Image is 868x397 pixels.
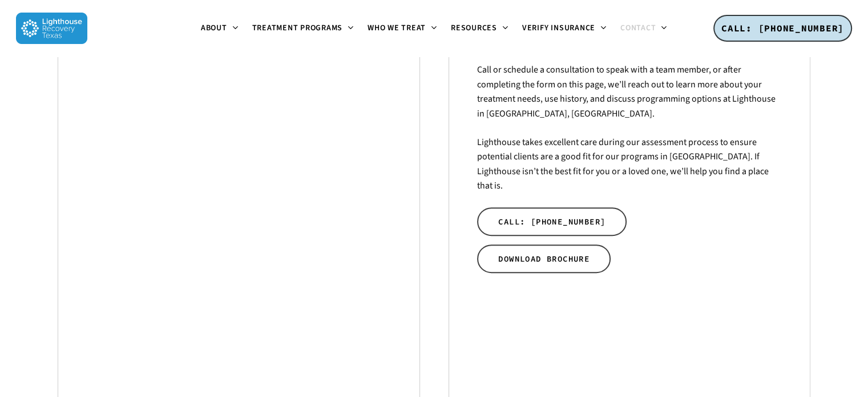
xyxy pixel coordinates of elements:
[613,24,674,33] a: Contact
[498,216,605,227] span: CALL: [PHONE_NUMBER]
[16,13,87,44] img: Lighthouse Recovery Texas
[451,22,497,34] span: Resources
[368,22,426,34] span: Who We Treat
[713,15,852,42] a: CALL: [PHONE_NUMBER]
[620,22,656,34] span: Contact
[477,63,781,135] p: Call or schedule a consultation to speak with a team member, or after completing the form on this...
[245,24,361,33] a: Treatment Programs
[522,22,595,34] span: Verify Insurance
[498,253,590,264] span: DOWNLOAD BROCHURE
[194,24,245,33] a: About
[477,136,769,193] span: Lighthouse takes excellent care during our assessment process to ensure potential clients are a g...
[201,22,227,34] span: About
[721,22,844,34] span: CALL: [PHONE_NUMBER]
[361,24,444,33] a: Who We Treat
[444,24,515,33] a: Resources
[515,24,613,33] a: Verify Insurance
[477,207,627,236] a: CALL: [PHONE_NUMBER]
[252,22,343,34] span: Treatment Programs
[477,244,611,273] a: DOWNLOAD BROCHURE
